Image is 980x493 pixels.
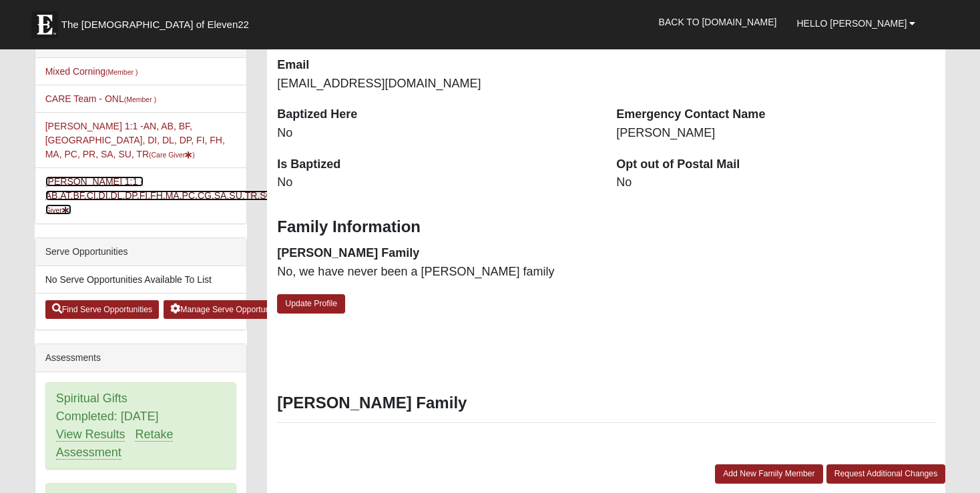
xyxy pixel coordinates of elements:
[45,176,290,215] a: [PERSON_NAME] 1:1 - AB,AT,BF,CI,DI,DL,DP,FI,FH,MA,PC,CG,SA,SU,TR,SC(Care Giver)
[277,264,596,281] dd: No, we have never been a [PERSON_NAME] family
[61,18,249,31] span: The [DEMOGRAPHIC_DATA] of Eleven22
[277,156,596,173] dt: Is Baptized
[715,464,823,484] a: Add New Family Member
[277,125,596,142] dd: No
[616,156,935,173] dt: Opt out of Postal Mail
[277,174,596,191] dd: No
[616,125,935,142] dd: [PERSON_NAME]
[56,428,174,460] a: Retake Assessment
[45,121,225,159] a: [PERSON_NAME] 1:1 -AN, AB, BF, [GEOGRAPHIC_DATA], DI, DL, DP, FI, FH, MA, PC, PR, SA, SU, TR(Care...
[277,245,596,262] dt: [PERSON_NAME] Family
[45,300,160,319] a: Find Serve Opportunities
[786,7,925,40] a: Hello [PERSON_NAME]
[35,266,247,294] li: No Serve Opportunities Available To List
[35,344,247,372] div: Assessments
[56,428,126,442] a: View Results
[35,238,247,266] div: Serve Opportunities
[105,68,138,76] small: (Member )
[277,394,935,413] h3: [PERSON_NAME] Family
[45,66,138,77] a: Mixed Corning(Member )
[616,106,935,123] dt: Emergency Contact Name
[826,464,946,484] a: Request Additional Changes
[277,106,596,123] dt: Baptized Here
[149,151,195,159] small: (Care Giver )
[796,18,907,29] span: Hello [PERSON_NAME]
[45,93,156,104] a: CARE Team - ONL(Member )
[46,383,236,469] div: Spiritual Gifts Completed: [DATE]
[616,174,935,191] dd: No
[277,57,596,74] dt: Email
[277,75,596,93] dd: [EMAIL_ADDRESS][DOMAIN_NAME]
[277,217,935,237] h3: Family Information
[649,5,787,39] a: Back to [DOMAIN_NAME]
[25,5,292,38] a: The [DEMOGRAPHIC_DATA] of Eleven22
[124,95,156,103] small: (Member )
[164,300,291,319] a: Manage Serve Opportunities
[277,294,345,314] a: Update Profile
[31,11,58,38] img: Eleven22 logo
